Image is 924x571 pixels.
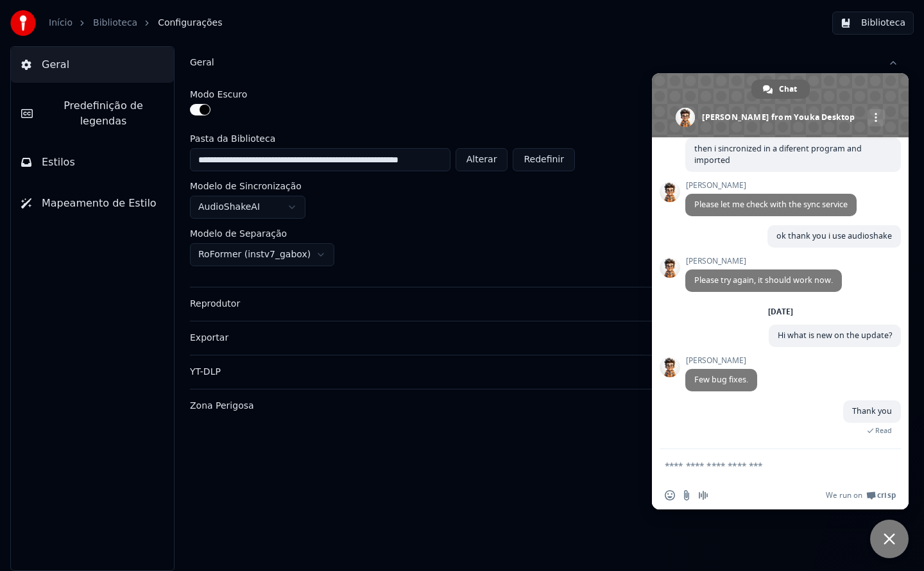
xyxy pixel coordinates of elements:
[681,490,692,500] span: Send a file
[190,80,898,287] div: Geral
[826,490,896,500] a: We run onCrisp
[768,308,793,316] div: [DATE]
[190,46,898,80] button: Geral
[456,148,508,171] button: Alterar
[665,490,675,500] span: Insert an emoji
[776,230,892,241] span: ok thank you i use audioshake
[42,196,157,211] span: Mapeamento de Estilo
[694,199,848,210] span: Please let me check with the sync service
[11,47,174,83] button: Geral
[190,90,247,99] label: Modo Escuro
[190,389,898,423] button: Zona Perigosa
[11,185,174,221] button: Mapeamento de Estilo
[694,275,833,285] span: Please try again, it should work now.
[43,98,164,129] span: Predefinição de legendas
[694,374,748,385] span: Few bug fixes.
[42,57,69,72] span: Geral
[190,366,878,379] div: YT-DLP
[190,182,302,191] label: Modelo de Sincronização
[685,356,757,365] span: [PERSON_NAME]
[190,229,287,238] label: Modelo de Separação
[190,287,898,321] button: Reprodutor
[779,80,797,99] span: Chat
[93,17,137,30] a: Biblioteca
[751,80,810,99] a: Chat
[826,490,862,500] span: We run on
[190,298,878,311] div: Reprodutor
[513,148,575,171] button: Redefinir
[190,56,878,69] div: Geral
[870,520,909,558] a: Close chat
[49,17,222,30] nav: breadcrumb
[832,12,914,35] button: Biblioteca
[665,449,870,481] textarea: Compose your message...
[190,134,575,143] label: Pasta da Biblioteca
[875,426,892,435] span: Read
[190,332,878,345] div: Exportar
[49,17,73,30] a: Início
[190,355,898,389] button: YT-DLP
[11,144,174,180] button: Estilos
[42,155,75,170] span: Estilos
[685,257,842,266] span: [PERSON_NAME]
[190,321,898,355] button: Exportar
[158,17,222,30] span: Configurações
[698,490,708,500] span: Audio message
[685,181,857,190] span: [PERSON_NAME]
[190,400,878,413] div: Zona Perigosa
[877,490,896,500] span: Crisp
[10,10,36,36] img: youka
[778,330,892,341] span: Hi what is new on the update?
[11,88,174,139] button: Predefinição de legendas
[852,405,892,416] span: Thank you
[694,143,862,166] span: then i sincronized in a diferent program and imported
